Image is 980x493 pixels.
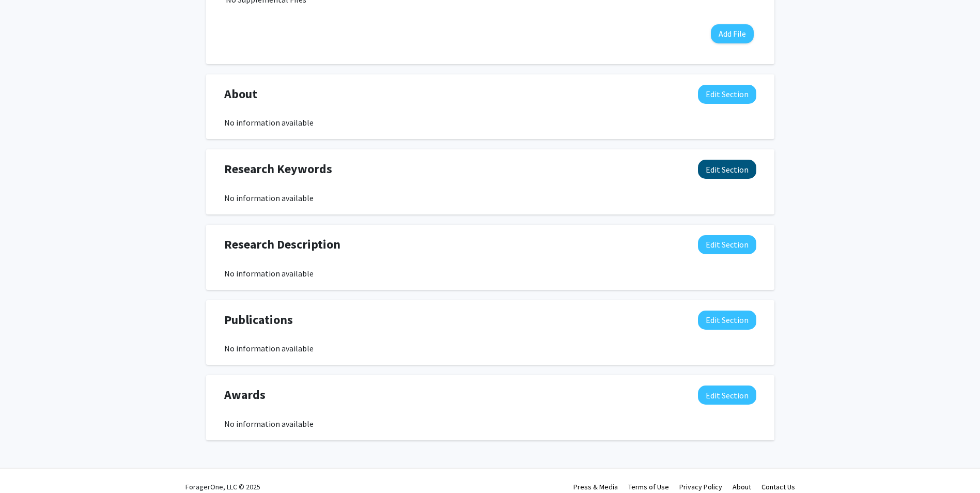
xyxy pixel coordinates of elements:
[761,482,795,491] a: Contact Us
[733,482,751,491] a: About
[628,482,669,491] a: Terms of Use
[698,85,756,104] button: Edit About
[224,386,266,404] span: Awards
[224,267,756,280] div: No information available
[224,418,756,430] div: No information available
[698,311,756,330] button: Edit Publications
[224,160,332,178] span: Research Keywords
[698,386,756,405] button: Edit Awards
[224,85,257,103] span: About
[224,311,293,329] span: Publications
[224,342,756,355] div: No information available
[698,235,756,254] button: Edit Research Description
[679,482,722,491] a: Privacy Policy
[224,192,756,204] div: No information available
[224,235,340,254] span: Research Description
[224,116,756,129] div: No information available
[698,160,756,179] button: Edit Research Keywords
[711,24,754,43] button: Add File
[573,482,618,491] a: Press & Media
[8,446,44,485] iframe: Chat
